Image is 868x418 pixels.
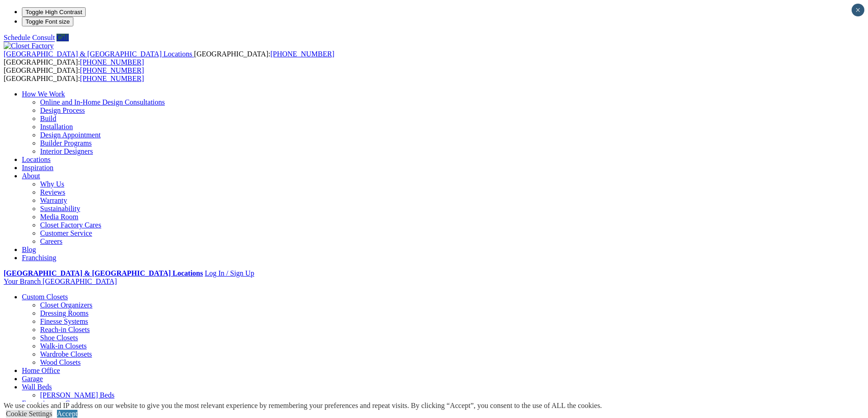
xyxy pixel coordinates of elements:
[80,75,144,82] a: [PHONE_NUMBER]
[40,342,87,350] a: Walk-in Closets
[40,196,67,204] a: Warranty
[22,164,53,171] a: Inspiration
[22,246,36,253] a: Blog
[6,410,52,418] a: Cookie Settings
[205,269,254,277] a: Log In / Sign Up
[40,358,81,366] a: Wood Closets
[22,399,87,407] a: Entertainment Centers
[40,237,62,245] a: Careers
[40,391,114,399] a: [PERSON_NAME] Beds
[80,66,144,74] a: [PHONE_NUMBER]
[4,66,144,82] span: [GEOGRAPHIC_DATA]: [GEOGRAPHIC_DATA]:
[4,34,55,41] a: Schedule Consult
[22,172,40,180] a: About
[4,50,334,66] span: [GEOGRAPHIC_DATA]: [GEOGRAPHIC_DATA]:
[22,367,60,374] a: Home Office
[4,402,602,410] div: We use cookies and IP address on our website to give you the most relevant experience by remember...
[4,42,54,50] img: Closet Factory
[56,34,69,41] a: Call
[26,18,70,25] span: Toggle Font size
[40,147,93,155] a: Interior Designers
[40,334,78,342] a: Shoe Closets
[4,277,117,285] a: Your Branch [GEOGRAPHIC_DATA]
[40,139,92,147] a: Builder Programs
[22,293,68,301] a: Custom Closets
[40,309,88,317] a: Dressing Rooms
[40,350,92,358] a: Wardrobe Closets
[26,9,82,15] span: Toggle High Contrast
[40,123,73,131] a: Installation
[40,180,64,188] a: Why Us
[40,301,92,309] a: Closet Organizers
[22,156,51,163] a: Locations
[40,229,92,237] a: Customer Service
[57,410,77,418] a: Accept
[852,4,864,16] button: Close
[40,213,78,221] a: Media Room
[40,115,56,122] a: Build
[40,98,165,106] a: Online and In-Home Design Consultations
[22,7,86,17] button: Toggle High Contrast
[4,50,192,58] span: [GEOGRAPHIC_DATA] & [GEOGRAPHIC_DATA] Locations
[22,90,65,98] a: How We Work
[22,254,56,262] a: Franchising
[40,205,80,212] a: Sustainability
[40,106,85,114] a: Design Process
[22,383,52,391] a: Wall Beds
[40,188,65,196] a: Reviews
[4,277,41,285] span: Your Branch
[40,221,101,229] a: Closet Factory Cares
[4,50,194,58] a: [GEOGRAPHIC_DATA] & [GEOGRAPHIC_DATA] Locations
[40,326,90,333] a: Reach-in Closets
[40,317,88,325] a: Finesse Systems
[22,17,73,26] button: Toggle Font size
[42,277,117,285] span: [GEOGRAPHIC_DATA]
[4,269,203,277] a: [GEOGRAPHIC_DATA] & [GEOGRAPHIC_DATA] Locations
[22,375,43,383] a: Garage
[80,58,144,66] a: [PHONE_NUMBER]
[270,50,334,58] a: [PHONE_NUMBER]
[40,131,101,139] a: Design Appointment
